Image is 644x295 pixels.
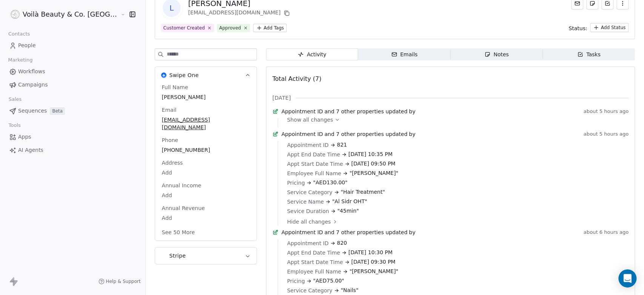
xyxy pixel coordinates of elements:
[287,188,332,196] span: Service Category
[337,207,359,215] span: "45min"
[162,214,250,222] span: Add
[6,131,139,143] a: Apps
[5,120,24,131] span: Tools
[253,24,287,32] button: Add Tags
[287,198,324,205] span: Service Name
[18,81,48,89] span: Campaigns
[163,25,205,31] div: Customer Created
[287,239,329,247] span: Appointment ID
[287,218,623,225] a: Hide all changes
[162,146,250,154] span: [PHONE_NUMBER]
[287,151,340,158] span: Appt End Date Time
[160,159,184,167] span: Address
[324,108,407,115] span: and 7 other properties updated
[584,131,629,137] span: about 5 hours ago
[160,106,178,114] span: Email
[287,268,341,275] span: Employee Full Name
[618,269,636,287] div: Open Intercom Messenger
[349,267,398,275] span: "[PERSON_NAME]"
[348,249,392,256] span: [DATE] 10:30 PM
[324,130,407,138] span: and 7 other properties updated
[577,51,601,59] div: Tasks
[155,67,257,83] button: Swipe OneSwipe One
[160,204,206,212] span: Annual Revenue
[341,286,358,294] span: "Nails"
[272,75,321,82] span: Total Activity (7)
[188,9,291,18] div: [EMAIL_ADDRESS][DOMAIN_NAME]
[287,116,333,124] span: Show all changes
[287,160,343,168] span: Appt Start Date Time
[6,144,139,156] a: AI Agents
[584,108,629,114] span: about 5 hours ago
[6,105,139,117] a: SequencesBeta
[337,239,347,247] span: 820
[313,179,347,187] span: "AED130.00"
[569,25,587,32] span: Status:
[281,108,323,115] span: Appointment ID
[584,229,629,235] span: about 6 hours ago
[160,136,180,144] span: Phone
[155,247,257,264] button: StripeStripe
[50,107,65,115] span: Beta
[161,73,166,78] img: Swipe One
[590,23,629,32] button: Add Status
[9,8,115,21] button: Voilà Beauty & Co. [GEOGRAPHIC_DATA]
[348,150,392,158] span: [DATE] 10:35 PM
[6,79,139,91] a: Campaigns
[287,249,340,256] span: Appt End Date Time
[160,182,203,189] span: Annual Income
[18,42,36,49] span: People
[287,207,329,215] span: Sevice Duration
[337,141,347,149] span: 821
[287,218,331,225] span: Hide all changes
[6,65,139,78] a: Workflows
[161,253,166,258] img: Stripe
[98,278,141,284] a: Help & Support
[169,252,186,259] span: Stripe
[23,9,119,19] span: Voilà Beauty & Co. [GEOGRAPHIC_DATA]
[18,107,47,115] span: Sequences
[11,10,20,19] img: Voila_Beauty_And_Co_Logo.png
[162,116,250,131] span: [EMAIL_ADDRESS][DOMAIN_NAME]
[287,277,305,285] span: Pricing
[160,83,190,91] span: Full Name
[287,116,623,124] a: Show all changes
[162,192,250,199] span: Add
[18,146,43,154] span: AI Agents
[287,170,341,177] span: Employee Full Name
[409,130,415,138] span: by
[281,130,323,138] span: Appointment ID
[484,51,509,59] div: Notes
[324,229,407,236] span: and 7 other properties updated
[351,258,395,266] span: [DATE] 09:30 PM
[219,25,241,31] div: Approved
[18,133,31,141] span: Apps
[169,71,199,79] span: Swipe One
[162,93,250,101] span: [PERSON_NAME]
[287,287,332,294] span: Service Category
[162,169,250,176] span: Add
[313,277,344,285] span: "AED75.00"
[332,198,367,205] span: "Al Sidr OHT"
[18,68,45,76] span: Workflows
[155,83,257,241] div: Swipe OneSwipe One
[409,229,415,236] span: by
[287,141,329,149] span: Appointment ID
[5,94,25,105] span: Sales
[341,188,385,196] span: "Hair Treatment"
[6,39,139,52] a: People
[349,169,398,177] span: "[PERSON_NAME]"
[272,94,291,102] span: [DATE]
[106,278,141,284] span: Help & Support
[287,258,343,266] span: Appt Start Date Time
[157,225,200,239] button: See 50 More
[391,51,418,59] div: Emails
[287,179,305,187] span: Pricing
[5,28,33,40] span: Contacts
[351,160,395,168] span: [DATE] 09:50 PM
[5,54,36,66] span: Marketing
[409,108,415,115] span: by
[281,229,323,236] span: Appointment ID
